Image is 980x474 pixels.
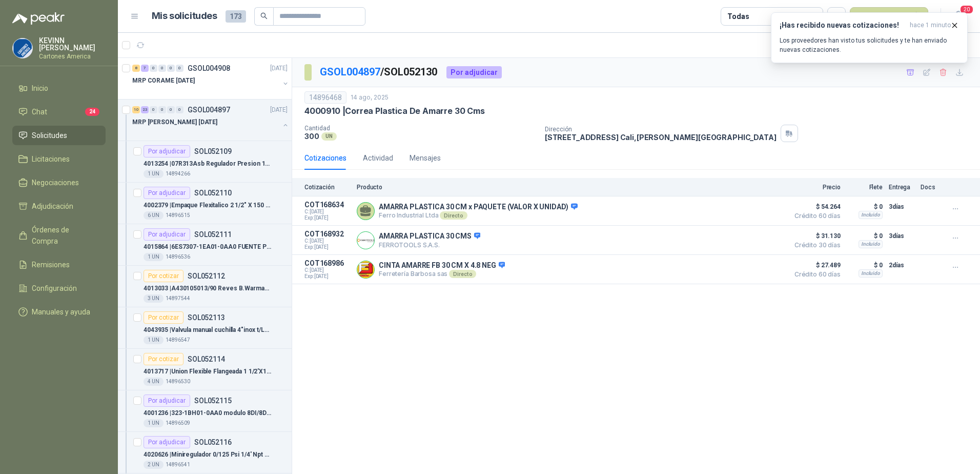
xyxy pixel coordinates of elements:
img: Logo peakr [12,12,65,25]
p: 4001236 | 323-1BH01-0AA0 modulo 8DI/8DO *24 VDC [144,408,271,418]
div: Incluido [859,240,883,248]
p: COT168932 [304,230,351,238]
p: GSOL004897 [188,106,230,113]
a: Por cotizarSOL0521134043935 |Valvula manual cuchilla 4"inox t/LUG Orbinox o Velan1 UN14896547 [118,307,292,349]
p: 4002379 | Empaque Flexitalico 2 1/2" X 150 Psi [144,201,271,210]
p: SOL052115 [194,397,232,404]
p: Los proveedores han visto tus solicitudes y te han enviado nuevas cotizaciones. [780,36,959,54]
p: GSOL004908 [188,65,230,72]
p: KEVINN [PERSON_NAME] [39,37,106,51]
span: Remisiones [32,259,70,270]
p: SOL052114 [188,355,225,363]
a: Por cotizarSOL0521144013717 |Union Flexible Flangeada 1 1/2'X12'4 UN14896530 [118,349,292,390]
img: Company Logo [357,232,374,249]
p: MRP [PERSON_NAME] [DATE] [132,117,217,127]
p: CINTA AMARRE FB 30 CM X 4.8 NEG [379,261,505,270]
span: C: [DATE] [304,238,351,244]
span: Negociaciones [32,177,79,188]
div: 2 UN [144,461,164,469]
a: Licitaciones [12,149,106,169]
div: Todas [727,11,749,22]
p: Ferretería Barbosa sas [379,270,505,278]
p: SOL052111 [194,231,232,238]
a: Chat24 [12,102,106,122]
button: ¡Has recibido nuevas cotizaciones!hace 1 minuto Los proveedores han visto tus solicitudes y te ha... [771,12,968,63]
img: Company Logo [357,261,374,278]
div: 0 [158,65,166,72]
p: 4015864 | 6ES7307-1EA01-0AA0 FUENTE PS 307 5A [144,242,271,252]
p: AMARRA PLASTICA 30 CMS [379,232,480,241]
p: FERROTOOLS S.A.S. [379,241,480,249]
p: 14896536 [166,253,190,261]
div: Por cotizar [144,270,183,282]
p: COT168986 [304,259,351,267]
div: Por adjudicar [144,436,190,448]
p: 14 ago, 2025 [351,93,389,103]
a: Por cotizarSOL0521124013033 |A430105013/90 Reves B.Warman L Prensa5x43 UN14897544 [118,266,292,307]
a: GSOL004897 [320,66,380,78]
span: Licitaciones [32,153,70,165]
span: Crédito 60 días [789,213,841,219]
a: Manuales y ayuda [12,302,106,322]
div: Por adjudicar [144,187,190,199]
div: 14896468 [304,91,346,104]
span: 20 [959,5,974,14]
div: 1 UN [144,419,164,427]
p: [DATE] [270,64,288,73]
p: [STREET_ADDRESS] Cali , [PERSON_NAME][GEOGRAPHIC_DATA] [545,133,777,142]
p: COT168634 [304,201,351,209]
div: Por cotizar [144,311,183,324]
p: 14896515 [166,211,190,220]
p: Docs [921,184,941,191]
p: 14896547 [166,336,190,344]
a: Configuración [12,279,106,298]
div: 10 [132,106,140,113]
span: 24 [85,108,99,116]
div: 0 [176,106,183,113]
a: Por adjudicarSOL0521154001236 |323-1BH01-0AA0 modulo 8DI/8DO *24 VDC1 UN14896509 [118,390,292,432]
p: Cotización [304,184,351,191]
p: 4013033 | A430105013/90 Reves B.Warman L Prensa5x4 [144,284,271,293]
span: $ 31.130 [789,230,841,242]
p: Cartones America [39,53,106,60]
div: Actividad [363,152,393,164]
p: SOL052116 [194,439,232,446]
p: Dirección [545,126,777,133]
div: 0 [167,106,175,113]
p: 3 días [889,230,914,242]
p: SOL052110 [194,189,232,196]
div: Por adjudicar [446,66,502,78]
a: Por adjudicarSOL0521094013254 |07R313Asb Regulador Presion 1/2"Parker1 UN14894266 [118,141,292,183]
a: Inicio [12,78,106,98]
span: Inicio [32,83,48,94]
p: 4020626 | Miniregulador 0/125 Psi 1/4' Npt Watts [144,450,271,460]
span: C: [DATE] [304,209,351,215]
a: Negociaciones [12,173,106,192]
div: 4 UN [144,378,164,386]
span: Crédito 60 días [789,271,841,278]
p: SOL052109 [194,148,232,155]
div: Incluido [859,269,883,278]
a: Solicitudes [12,126,106,145]
a: Remisiones [12,255,106,274]
div: 0 [176,65,183,72]
p: SOL052112 [188,272,225,280]
p: 4013717 | Union Flexible Flangeada 1 1/2'X12' [144,367,271,377]
button: 20 [949,7,968,26]
span: Solicitudes [32,130,67,141]
a: Por adjudicarSOL0521104002379 |Empaque Flexitalico 2 1/2" X 150 Psi6 UN14896515 [118,183,292,224]
p: 300 [304,132,319,141]
div: 0 [150,106,157,113]
div: 23 [141,106,149,113]
p: Flete [847,184,883,191]
div: Mensajes [410,152,441,164]
p: $ 0 [847,259,883,271]
div: 7 [141,65,149,72]
div: Por adjudicar [144,145,190,157]
div: Por adjudicar [144,394,190,407]
p: $ 0 [847,201,883,213]
div: 3 UN [144,294,164,303]
span: Adjudicación [32,201,73,212]
span: hace 1 minuto [910,21,951,30]
div: 0 [150,65,157,72]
